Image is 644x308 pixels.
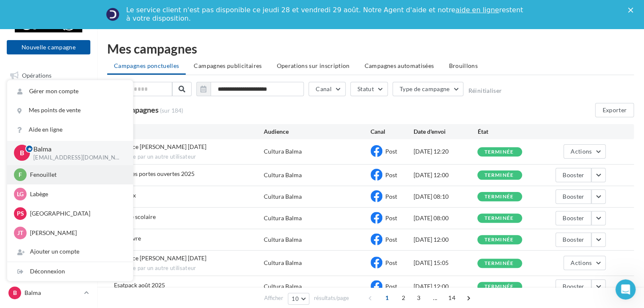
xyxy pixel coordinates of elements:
button: Booster [555,168,591,182]
div: Date d'envoi [413,127,477,136]
span: ... [428,291,442,305]
span: Post [385,236,397,243]
p: [EMAIL_ADDRESS][DOMAIN_NAME] [33,154,119,162]
a: Boîte de réception1 [5,88,92,106]
span: Campagnes publicitaires [194,62,262,69]
span: Envoyée par un autre utilisateur [114,265,264,272]
div: Cultura Balma [264,147,302,156]
span: Operations sur inscription [276,62,349,69]
div: terminée [484,237,514,243]
p: Balma [24,289,81,297]
button: Booster [555,189,591,204]
div: Mes campagnes [107,42,634,55]
div: [DATE] 12:00 [413,171,477,179]
span: Envoyée par un autre utilisateur [114,153,264,161]
div: terminée [484,149,514,155]
span: Dédicace Matthieu Despeyroux 23.08.2025 [114,254,206,262]
button: Nouvelle campagne [7,40,90,54]
div: [DATE] 12:20 [413,147,477,156]
button: Booster [555,232,591,247]
button: Statut [350,82,388,96]
span: Opérations [22,72,51,79]
a: Gérer mon compte [7,82,133,101]
span: Post [385,283,397,290]
a: Opérations [5,67,92,84]
span: B [13,289,17,297]
div: Audience [264,127,371,136]
span: Journées portes ouvertes 2025 [114,170,195,177]
a: Médiathèque [5,130,92,148]
span: Post [385,259,397,266]
div: terminée [484,194,514,200]
div: Cultura Balma [264,192,302,201]
span: Actions [571,259,592,266]
p: Fenouillet [30,170,123,179]
span: JT [17,229,23,237]
div: terminée [484,261,514,266]
a: Campagnes [5,109,92,127]
div: Cultura Balma [264,171,302,179]
span: 14 [445,291,459,305]
div: [DATE] 12:00 [413,235,477,244]
span: Post [385,214,397,222]
p: Labège [30,190,123,198]
div: [DATE] 12:00 [413,282,477,291]
span: 3 [412,291,425,305]
span: Post [385,193,397,200]
p: Balma [33,144,119,154]
span: Dédicace Aurore Vasselin-Lesca 30.08.2025 [114,143,206,150]
div: terminée [484,173,514,178]
div: Nom [114,127,264,136]
span: B [20,148,24,158]
a: B Balma [7,285,90,301]
div: Le service client n'est pas disponible ce jeudi 28 et vendredi 29 août. Notre Agent d'aide et not... [126,6,525,23]
span: Banque scolaire [114,213,156,220]
span: Actions [571,148,592,155]
div: État [477,127,541,136]
button: Actions [563,256,606,270]
div: [DATE] 08:10 [413,192,477,201]
span: (sur 184) [160,106,183,115]
button: Réinitialiser [468,87,502,94]
span: 1 [380,291,394,305]
span: Esatpack août 2025 [114,281,165,289]
button: Type de campagne [392,82,464,96]
span: Campagnes automatisées [365,62,434,69]
span: Ps [17,209,24,218]
div: terminée [484,216,514,221]
span: 2 [397,291,410,305]
div: Cultura Balma [264,259,302,267]
div: Cultura Balma [264,235,302,244]
button: Actions [563,144,606,159]
span: Post [385,148,397,155]
span: résultats/page [314,294,349,302]
div: Ajouter un compte [7,242,133,261]
img: Profile image for Service-Client [106,8,119,21]
span: F [19,170,22,179]
span: 10 [292,295,299,302]
a: aide en ligne [455,6,499,14]
button: Booster [555,279,591,294]
button: Exporter [595,103,634,117]
a: Calendrier [5,151,92,169]
div: Canal [371,127,413,136]
p: [PERSON_NAME] [30,229,123,237]
div: Cultura Balma [264,214,302,222]
div: Cultura Balma [264,282,302,291]
a: Mes points de vente [7,101,133,120]
button: 10 [288,293,309,305]
div: [DATE] 08:00 [413,214,477,222]
a: Aide en ligne [7,120,133,139]
p: [GEOGRAPHIC_DATA] [30,209,123,218]
span: Post [385,171,397,178]
span: Lg [17,190,24,198]
span: Afficher [264,294,283,302]
button: Booster [555,211,591,225]
div: [DATE] 15:05 [413,259,477,267]
div: Fermer [628,8,636,13]
div: terminée [484,284,514,289]
iframe: Intercom live chat [615,279,636,300]
button: Canal [308,82,346,96]
div: Déconnexion [7,262,133,281]
span: Brouillons [449,62,478,69]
